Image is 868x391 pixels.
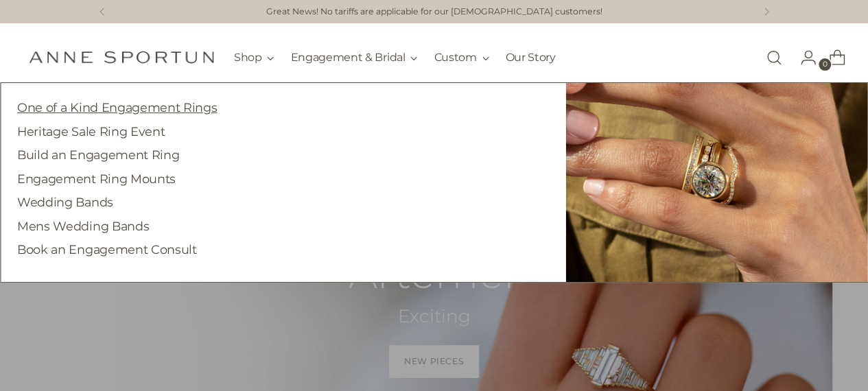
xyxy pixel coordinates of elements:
button: Engagement & Bridal [290,43,417,73]
button: Shop [234,43,274,73]
a: Our Story [506,43,556,73]
span: 0 [819,58,831,71]
a: Open search modal [760,44,788,71]
a: Great News! No tariffs are applicable for our [DEMOGRAPHIC_DATA] customers! [266,5,602,19]
a: Anne Sportun Fine Jewellery [29,51,214,64]
button: Custom [434,43,489,73]
a: Go to the account page [789,44,817,71]
a: Open cart modal [818,44,845,71]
